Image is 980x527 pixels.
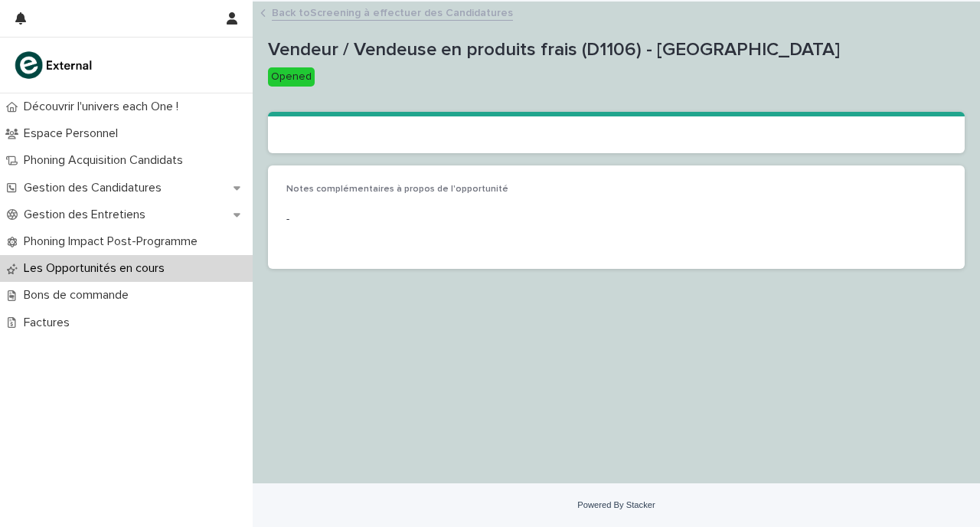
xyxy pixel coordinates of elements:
[18,181,174,195] p: Gestion des Candidatures
[18,153,195,168] p: Phoning Acquisition Candidats
[286,185,508,194] span: Notes complémentaires à propos de l'opportunité
[18,316,82,330] p: Factures
[272,3,513,21] a: Back toScreening à effectuer des Candidatures
[268,39,959,61] p: Vendeur / Vendeuse en produits frais (D1106) - [GEOGRAPHIC_DATA]
[577,500,655,509] a: Powered By Stacker
[18,261,177,276] p: Les Opportunités en cours
[18,126,130,141] p: Espace Personnel
[268,67,315,87] div: Opened
[18,100,191,114] p: Découvrir l'univers each One !
[18,208,158,222] p: Gestion des Entretiens
[12,50,96,80] img: bc51vvfgR2QLHU84CWIQ
[286,211,946,227] p: -
[18,234,210,249] p: Phoning Impact Post-Programme
[18,288,141,303] p: Bons de commande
